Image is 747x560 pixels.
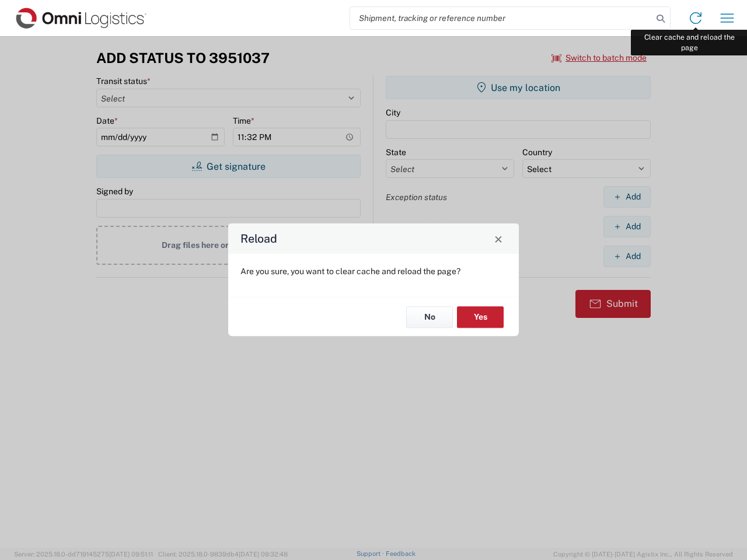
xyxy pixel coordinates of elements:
button: No [406,306,453,328]
p: Are you sure, you want to clear cache and reload the page? [240,266,507,276]
button: Close [490,230,507,247]
input: Shipment, tracking or reference number [350,7,652,29]
h4: Reload [240,230,277,247]
button: Yes [457,306,504,328]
